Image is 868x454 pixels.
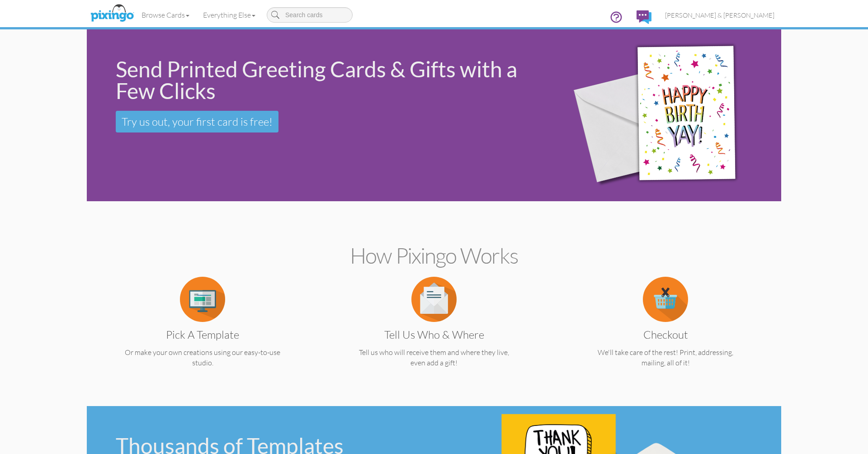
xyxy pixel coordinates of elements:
[116,111,278,132] a: Try us out, your first card is free!
[122,115,273,128] span: Try us out, your first card is free!
[643,277,688,322] img: item.alt
[567,294,764,368] a: Checkout We'll take care of the rest! Print, addressing, mailing, all of it!
[196,4,262,26] a: Everything Else
[267,7,353,23] input: Search cards
[574,329,757,340] h3: Checkout
[135,4,196,26] a: Browse Cards
[557,17,775,214] img: 942c5090-71ba-4bfc-9a92-ca782dcda692.png
[88,2,136,25] img: pixingo logo
[104,347,301,368] p: Or make your own creations using our easy-to-use studio.
[116,58,542,102] div: Send Printed Greeting Cards & Gifts with a Few Clicks
[637,10,651,24] img: comments.svg
[104,294,301,368] a: Pick a Template Or make your own creations using our easy-to-use studio.
[658,4,781,27] a: [PERSON_NAME] & [PERSON_NAME]
[336,294,532,368] a: Tell us Who & Where Tell us who will receive them and where they live, even add a gift!
[665,11,774,19] span: [PERSON_NAME] & [PERSON_NAME]
[103,244,765,268] h2: How Pixingo works
[336,347,532,368] p: Tell us who will receive them and where they live, even add a gift!
[411,277,457,322] img: item.alt
[343,329,525,340] h3: Tell us Who & Where
[567,347,764,368] p: We'll take care of the rest! Print, addressing, mailing, all of it!
[180,277,225,322] img: item.alt
[111,329,294,340] h3: Pick a Template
